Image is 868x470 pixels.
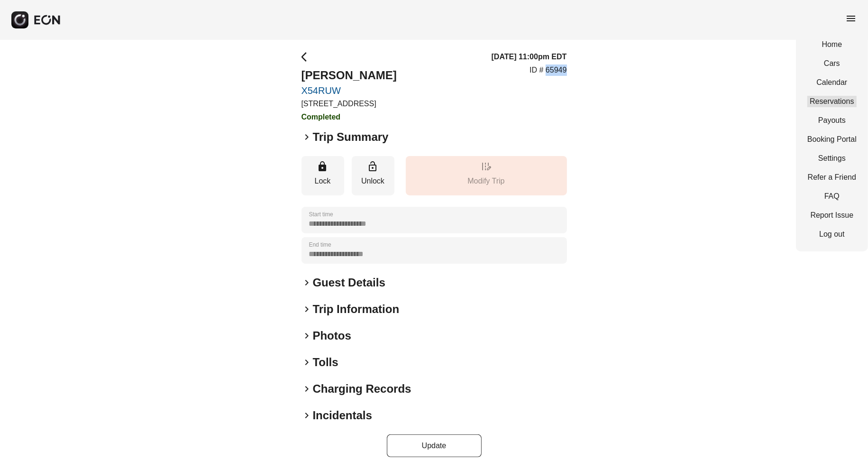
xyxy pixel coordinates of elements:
h2: Guest Details [313,275,385,290]
a: Calendar [807,77,857,88]
span: lock [317,161,329,172]
span: keyboard_arrow_right [302,304,313,315]
h2: Charging Records [313,381,411,396]
h3: [DATE] 11:00pm EDT [492,51,567,63]
a: Payouts [807,115,857,126]
a: Refer a Friend [807,172,857,183]
a: Booking Portal [807,134,857,145]
a: Log out [807,229,857,240]
span: keyboard_arrow_right [302,357,313,368]
span: arrow_back_ios [302,51,313,63]
a: FAQ [807,191,857,202]
span: keyboard_arrow_right [302,330,313,341]
a: Cars [807,58,857,69]
h3: Completed [302,111,397,123]
span: menu [845,13,857,24]
span: keyboard_arrow_right [302,383,313,395]
a: X54RUW [302,85,397,96]
h2: [PERSON_NAME] [302,68,397,83]
button: Update [387,434,482,457]
p: Unlock [356,175,390,187]
h2: Tolls [313,355,338,370]
span: keyboard_arrow_right [302,277,313,288]
button: Lock [302,156,344,195]
span: keyboard_arrow_right [302,131,313,143]
a: Reservations [807,96,857,107]
p: Lock [306,175,339,187]
h2: Incidentals [313,408,372,423]
h2: Photos [313,328,351,343]
span: lock_open [367,161,379,172]
h2: Trip Summary [313,129,389,145]
span: keyboard_arrow_right [302,410,313,421]
a: Settings [807,153,857,164]
p: [STREET_ADDRESS] [302,98,397,110]
a: Home [807,39,857,50]
h2: Trip Information [313,302,400,317]
a: Report Issue [807,210,857,221]
button: Unlock [352,156,394,195]
p: ID # 65949 [530,65,566,76]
